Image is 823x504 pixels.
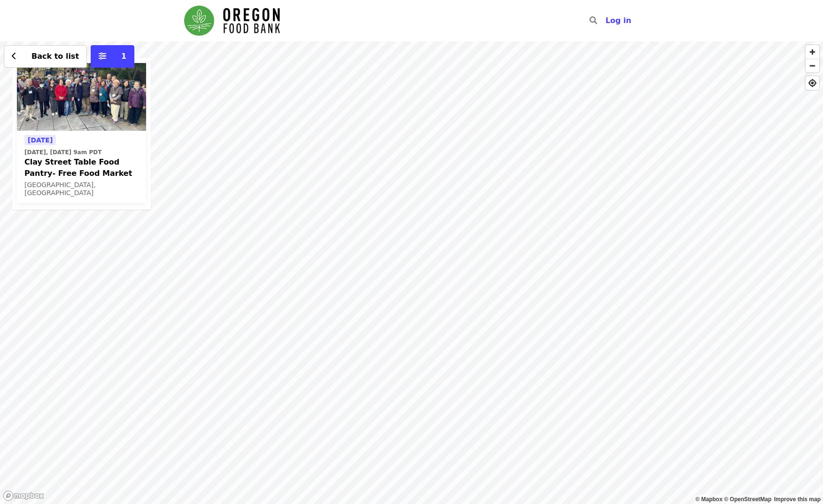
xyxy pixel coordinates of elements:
[590,16,597,25] i: search icon
[24,181,139,197] div: [GEOGRAPHIC_DATA], [GEOGRAPHIC_DATA]
[31,52,79,61] span: Back to list
[806,76,819,90] button: Find My Location
[99,52,106,61] i: sliders-h icon
[598,11,639,30] button: Log in
[28,136,53,144] span: [DATE]
[24,157,139,179] span: Clay Street Table Food Pantry- Free Food Market
[603,9,610,32] input: Search
[17,63,146,131] img: Clay Street Table Food Pantry- Free Food Market organized by Oregon Food Bank
[121,52,126,61] span: 1
[724,496,771,503] a: OpenStreetMap
[24,148,101,157] time: [DATE], [DATE] 9am PDT
[3,490,44,501] a: Mapbox logo
[806,59,819,72] button: Zoom Out
[774,496,821,503] a: Map feedback
[12,52,16,61] i: chevron-left icon
[696,496,723,503] a: Mapbox
[184,6,280,36] img: Oregon Food Bank - Home
[17,63,146,203] a: See details for "Clay Street Table Food Pantry- Free Food Market"
[806,45,819,59] button: Zoom In
[606,16,631,25] span: Log in
[4,45,87,68] button: Back to list
[91,45,134,68] button: More filters (1 selected)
